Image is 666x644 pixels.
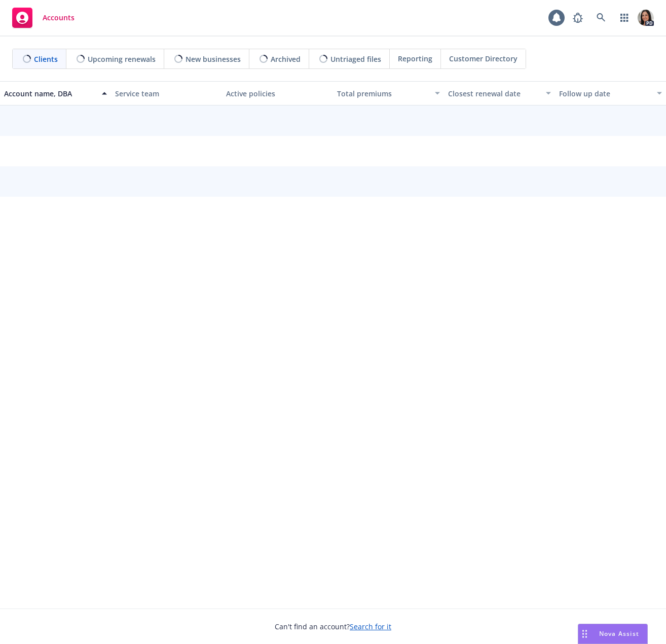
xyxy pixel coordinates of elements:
[591,8,611,28] a: Search
[614,8,635,28] a: Switch app
[4,88,96,99] div: Account name, DBA
[398,53,432,64] span: Reporting
[444,81,555,105] button: Closest renewal date
[568,8,588,28] a: Report a Bug
[337,88,429,99] div: Total premiums
[8,4,79,32] a: Accounts
[271,54,301,64] span: Archived
[88,54,156,64] span: Upcoming renewals
[34,54,58,64] span: Clients
[222,81,333,105] button: Active policies
[638,10,654,26] img: photo
[578,624,648,644] button: Nova Assist
[449,53,517,64] span: Customer Directory
[43,14,75,22] span: Accounts
[555,81,666,105] button: Follow up date
[578,624,591,643] div: Drag to move
[333,81,444,105] button: Total premiums
[448,88,540,99] div: Closest renewal date
[115,88,218,99] div: Service team
[226,88,329,99] div: Active policies
[330,54,381,64] span: Untriaged files
[599,629,639,638] span: Nova Assist
[350,622,391,631] a: Search for it
[111,81,222,105] button: Service team
[559,88,651,99] div: Follow up date
[275,621,391,632] span: Can't find an account?
[186,54,241,64] span: New businesses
